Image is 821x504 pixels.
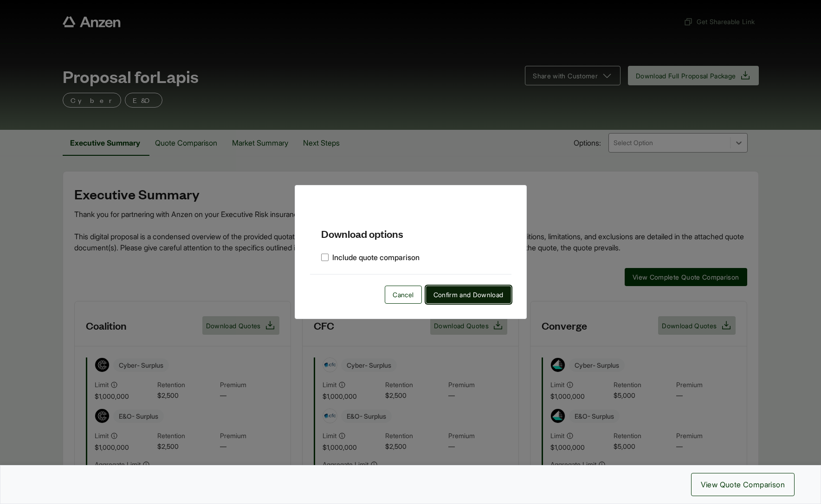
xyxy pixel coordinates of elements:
[310,211,511,241] h5: Download options
[426,286,511,304] button: Confirm and Download
[691,473,795,496] button: View Quote Comparison
[385,286,421,304] button: Cancel
[433,290,504,300] span: Confirm and Download
[393,290,414,300] span: Cancel
[701,479,785,490] span: View Quote Comparison
[321,252,420,263] label: Include quote comparison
